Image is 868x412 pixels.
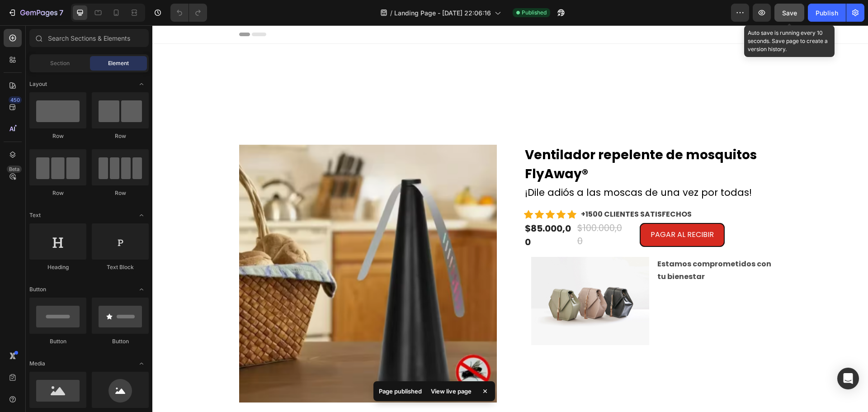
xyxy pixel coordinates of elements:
[379,387,422,396] p: Page published
[29,80,47,88] span: Layout
[29,189,86,197] div: Row
[394,8,491,18] span: Landing Page - [DATE] 22:06:16
[4,4,67,22] button: 7
[29,132,86,140] div: Row
[29,285,46,294] span: Button
[50,59,70,67] span: Section
[7,166,22,173] div: Beta
[29,360,45,368] span: Media
[487,198,572,222] button: <p>PAGAR AL RECIBIR</p>
[429,184,539,194] p: +1500 CLIENTES SATISFECHOS
[390,8,392,18] span: /
[522,9,547,17] span: Published
[372,119,629,159] a: Ventilador repelente de mosquitos FlyAway®
[134,356,149,371] span: Toggle open
[170,4,207,22] div: Undo/Redo
[379,232,497,320] img: image_demo.jpg
[425,385,477,398] div: View live page
[59,7,63,18] p: 7
[29,29,149,47] input: Search Sections & Elements
[29,263,86,271] div: Heading
[837,368,859,389] div: Open Intercom Messenger
[92,337,149,346] div: Button
[373,160,628,175] p: ¡Dile adiós a las moscas de una vez por todas!
[29,337,86,346] div: Button
[29,211,41,219] span: Text
[92,189,149,197] div: Row
[498,203,561,216] p: PAGAR AL RECIBIR
[134,77,149,91] span: Toggle open
[108,59,129,67] span: Element
[92,263,149,271] div: Text Block
[816,8,838,18] div: Publish
[134,282,149,297] span: Toggle open
[774,4,804,22] button: Save
[424,196,473,223] div: $100.000,00
[505,232,621,259] p: Estamos comprometidos con tu bienestar
[9,96,22,104] div: 450
[782,9,797,17] span: Save
[808,4,846,22] button: Publish
[92,132,149,140] div: Row
[134,208,149,223] span: Toggle open
[372,195,420,224] div: $85.000,00
[152,25,868,412] iframe: Design area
